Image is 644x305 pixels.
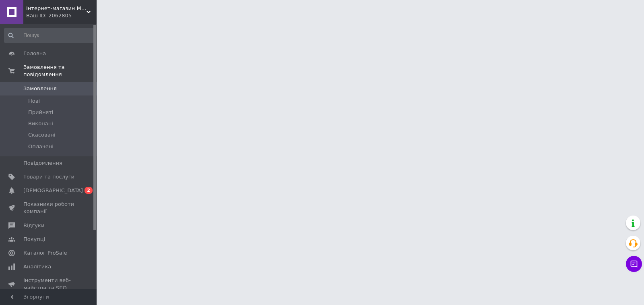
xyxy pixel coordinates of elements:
[626,256,642,272] button: Чат з покупцем
[23,263,51,270] span: Аналітика
[23,249,67,257] span: Каталог ProSale
[26,5,87,12] span: Інтернет-магазин Моя білизна
[28,120,53,127] span: Виконані
[23,50,46,57] span: Головна
[23,236,45,243] span: Покупці
[23,173,74,181] span: Товари та послуги
[23,277,74,291] span: Інструменти веб-майстра та SEO
[23,85,57,92] span: Замовлення
[23,187,83,194] span: [DEMOGRAPHIC_DATA]
[28,131,56,139] span: Скасовані
[28,109,53,116] span: Прийняті
[23,201,74,215] span: Показники роботи компанії
[85,187,93,194] span: 2
[23,222,44,229] span: Відгуки
[4,28,95,43] input: Пошук
[23,160,62,167] span: Повідомлення
[28,98,40,105] span: Нові
[26,12,97,19] div: Ваш ID: 2062805
[28,143,54,150] span: Оплачені
[23,64,97,78] span: Замовлення та повідомлення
